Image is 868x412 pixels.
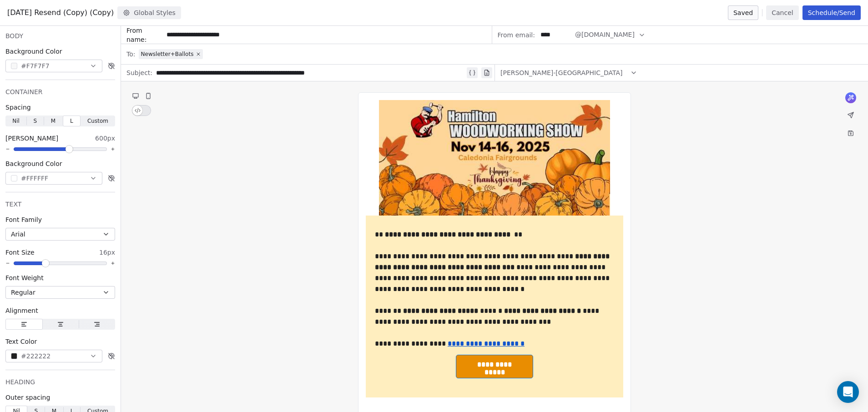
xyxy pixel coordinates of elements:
span: [PERSON_NAME]-[GEOGRAPHIC_DATA] [500,68,623,77]
span: S [33,117,37,125]
span: Font Family [5,215,42,224]
button: Schedule/Send [802,5,861,20]
span: Outer spacing [5,393,50,402]
span: M [51,117,56,125]
span: 16px [99,248,115,257]
div: Open Intercom Messenger [837,381,859,403]
div: BODY [5,31,115,40]
span: Nil [12,117,20,125]
span: Text Color [5,337,37,346]
button: #FFFFFF [5,172,102,185]
button: #F7F7F7 [5,60,102,72]
span: Regular [11,288,35,297]
span: Background Color [5,159,62,168]
button: Saved [728,5,758,20]
span: From email: [498,30,535,40]
button: #222222 [5,350,102,362]
span: #FFFFFF [21,174,48,183]
span: [PERSON_NAME] [5,134,58,143]
span: @[DOMAIN_NAME] [575,30,635,40]
div: TEXT [5,200,115,209]
span: Font Size [5,248,35,257]
span: 600px [95,134,115,143]
span: Arial [11,230,25,239]
span: #222222 [21,352,50,361]
span: Spacing [5,103,31,112]
span: From name: [126,26,163,44]
span: Font Weight [5,273,44,282]
span: #F7F7F7 [21,61,50,71]
div: CONTAINER [5,87,115,96]
span: [DATE] Resend (Copy) (Copy) [7,7,114,18]
span: Newsletter+Ballots [141,50,193,58]
button: Cancel [766,5,798,20]
span: Subject: [126,68,152,80]
span: Custom [87,117,108,125]
button: Global Styles [117,6,181,19]
span: Background Color [5,47,62,56]
span: To: [126,50,135,59]
span: Alignment [5,306,38,315]
div: HEADING [5,377,115,387]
